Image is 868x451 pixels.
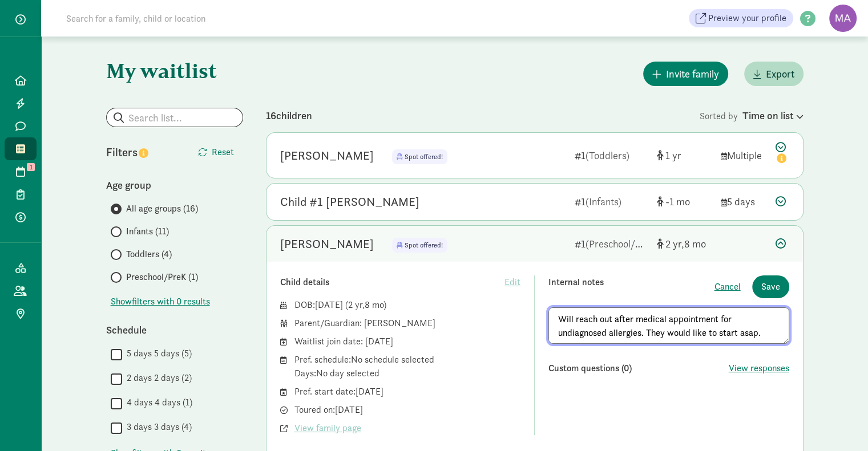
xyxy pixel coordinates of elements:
div: [object Object] [657,194,712,209]
div: 1 [575,236,648,251]
div: Multiple [721,148,766,163]
div: 1 [575,148,648,163]
button: Reset [189,141,243,164]
div: Pref. start date: [DATE] [294,385,521,399]
h1: My waitlist [106,59,243,82]
div: Pref. schedule: No schedule selected Days: No day selected [294,353,521,380]
span: Toddlers (4) [126,247,172,261]
span: 8 [684,237,706,250]
button: Showfilters with 0 results [111,295,210,308]
span: Spot offered! [392,238,447,253]
span: 2 [665,237,684,250]
div: Time on list [742,108,804,123]
span: Preview your profile [708,11,786,25]
input: Search for a family, child or location [59,7,380,30]
span: (Preschool/PreK) [586,237,659,250]
div: Toured on: [DATE] [294,403,521,417]
div: [object Object] [657,148,712,163]
div: Waitlist join date: [DATE] [294,335,521,348]
span: Reset [212,145,234,159]
span: View family page [294,421,361,435]
div: [object Object] [657,236,712,251]
button: View responses [729,361,789,375]
span: Edit [504,275,520,289]
span: Infants (11) [126,225,169,238]
input: Search list... [107,108,243,127]
span: 8 [365,299,383,311]
div: 1 [575,194,648,209]
label: 5 days 5 days (5) [122,347,192,360]
span: Spot offered! [405,241,443,250]
label: 4 days 4 days (1) [122,396,192,409]
div: Child details [280,275,505,289]
span: Invite family [666,66,719,82]
span: Spot offered! [392,149,447,164]
div: Custom questions (0) [548,361,729,375]
button: Cancel [714,280,741,294]
span: -1 [665,195,690,208]
div: Age group [106,177,243,193]
div: Parent/Guardian: [PERSON_NAME] [294,316,521,330]
button: Save [752,275,789,298]
div: 16 children [266,108,700,123]
label: 3 days 3 days (4) [122,420,192,434]
div: 5 days [721,194,766,209]
div: Jason Damper [280,235,374,253]
span: Save [761,280,780,294]
div: Internal notes [548,275,714,298]
span: Show filters with 0 results [111,295,210,308]
iframe: Chat Widget [811,396,868,451]
div: Filters [106,144,175,161]
button: Invite family [643,62,728,86]
div: Sorted by [700,108,804,123]
span: Preschool/PreK (1) [126,270,198,284]
span: All age groups (16) [126,202,198,216]
span: (Toddlers) [586,149,629,162]
span: Export [766,66,794,82]
div: Schedule [106,322,243,338]
div: Child #1 Mayer [280,193,419,211]
span: 1 [27,163,35,171]
button: Export [744,62,804,86]
label: 2 days 2 days (2) [122,371,192,385]
div: Oliver G [280,147,374,165]
a: Preview your profile [689,9,793,27]
div: DOB: ( ) [294,298,521,312]
span: (Infants) [586,195,621,208]
span: 2 [348,299,365,311]
span: 1 [665,149,681,162]
span: [DATE] [315,299,343,311]
a: 1 [5,160,37,183]
span: Spot offered! [405,152,443,161]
